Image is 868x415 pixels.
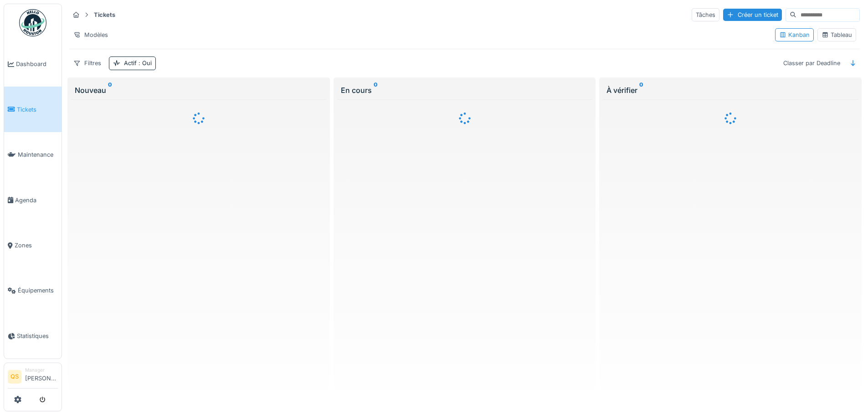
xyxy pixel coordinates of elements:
[822,31,852,39] div: Tableau
[16,60,58,68] span: Dashboard
[4,87,62,132] a: Tickets
[4,313,62,359] a: Statistiques
[18,150,58,159] span: Maintenance
[15,241,58,250] span: Zones
[374,85,378,96] sup: 0
[779,31,810,39] div: Kanban
[606,85,854,96] div: À vérifier
[4,41,62,87] a: Dashboard
[19,9,46,36] img: Badge_color-CXgf-gQk.svg
[692,8,719,21] div: Tâches
[124,59,152,67] div: Actif
[17,105,58,114] span: Tickets
[90,10,119,19] strong: Tickets
[18,286,58,295] span: Équipements
[8,370,21,384] li: QS
[25,367,58,386] li: [PERSON_NAME]
[137,60,152,67] span: : Oui
[4,177,62,222] a: Agenda
[17,332,58,340] span: Statistiques
[341,85,589,96] div: En cours
[8,367,58,389] a: QS Manager[PERSON_NAME]
[108,85,112,96] sup: 0
[25,367,58,374] div: Manager
[4,132,62,177] a: Maintenance
[4,223,62,268] a: Zones
[779,56,844,70] div: Classer par Deadline
[639,85,643,96] sup: 0
[4,268,62,313] a: Équipements
[723,9,782,21] div: Créer un ticket
[69,28,112,41] div: Modèles
[69,56,105,70] div: Filtres
[75,85,323,96] div: Nouveau
[15,196,58,205] span: Agenda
